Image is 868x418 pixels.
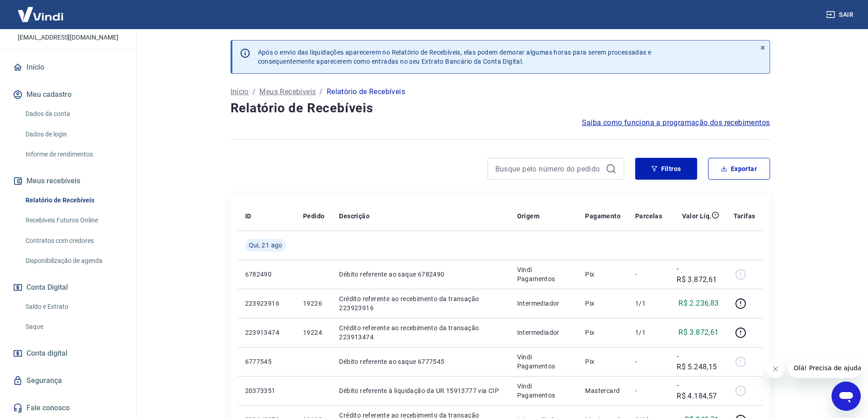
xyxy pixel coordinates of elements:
[11,277,125,297] button: Conta Digital
[517,382,571,400] p: Vindi Pagamentos
[517,212,539,221] p: Origem
[339,386,502,395] p: Débito referente à liquidação da UR 15913777 via CIP
[31,20,104,29] p: [PERSON_NAME]
[339,212,370,221] p: Descrição
[677,380,719,402] p: -R$ 4.184,57
[635,212,662,221] p: Parcelas
[585,357,621,366] p: Pix
[231,86,249,97] a: Início
[585,299,621,308] p: Pix
[677,263,719,285] p: -R$ 3.872,61
[766,360,785,378] iframe: Fechar mensagem
[582,117,770,128] a: Saiba como funciona a programação dos recebimentos
[11,85,125,105] button: Meu cadastro
[339,323,502,342] p: Crédito referente ao recebimento da transação 223913474
[635,328,662,337] p: 1/1
[708,158,770,180] button: Exportar
[517,353,571,371] p: Vindi Pagamentos
[517,299,571,308] p: Intermediador
[5,6,77,14] span: Olá! Precisa de ajuda?
[11,171,125,191] button: Meus recebíveis
[635,158,697,180] button: Filtros
[258,48,652,66] p: Após o envio das liquidações aparecerem no Relatório de Recebíveis, elas podem demorar algumas ho...
[22,125,125,144] a: Dados de login
[682,212,712,221] p: Valor Líq.
[339,357,502,366] p: Débito referente ao saque 6777545
[635,386,662,395] p: -
[303,299,324,308] p: 19226
[18,33,118,42] p: [EMAIL_ADDRESS][DOMAIN_NAME]
[22,252,125,270] a: Disponibilização de agenda
[245,299,288,308] p: 223923916
[635,270,662,279] p: -
[788,358,861,378] iframe: Mensagem da empresa
[585,270,621,279] p: Pix
[22,211,125,230] a: Recebíveis Futuros Online
[327,86,405,97] p: Relatório de Recebíveis
[635,357,662,366] p: -
[22,145,125,164] a: Informe de rendimentos
[26,347,67,360] span: Conta digital
[22,191,125,210] a: Relatório de Recebíveis
[678,298,719,309] p: R$ 2.236,83
[22,317,125,336] a: Saque
[319,86,323,97] p: /
[245,386,288,395] p: 20373351
[339,270,502,279] p: Débito referente ao saque 6782490
[245,212,252,221] p: ID
[339,294,502,312] p: Crédito referente ao recebimento da transação 223923916
[245,357,288,366] p: 6777545
[824,6,857,23] button: Sair
[252,86,256,97] p: /
[303,212,324,221] p: Pedido
[832,382,861,411] iframe: Botão para abrir a janela de mensagens
[11,57,125,77] a: Início
[517,265,571,283] p: Vindi Pagamentos
[585,212,621,221] p: Pagamento
[245,328,288,337] p: 223913474
[635,299,662,308] p: 1/1
[11,343,125,363] a: Conta digital
[11,371,125,391] a: Segurança
[22,105,125,123] a: Dados da conta
[678,327,719,338] p: R$ 3.872,61
[245,270,288,279] p: 6782490
[517,328,571,337] p: Intermediador
[734,212,755,221] p: Tarifas
[231,99,770,117] h4: Relatório de Recebíveis
[495,162,602,176] input: Busque pelo número do pedido
[677,351,719,373] p: -R$ 5.248,15
[303,328,324,337] p: 19224
[11,398,125,418] a: Fale conosco
[11,0,70,28] img: Vindi
[249,241,282,250] span: Qui, 21 ago
[22,297,125,316] a: Saldo e Extrato
[585,386,621,395] p: Mastercard
[259,86,316,97] a: Meus Recebíveis
[585,328,621,337] p: Pix
[22,232,125,250] a: Contratos com credores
